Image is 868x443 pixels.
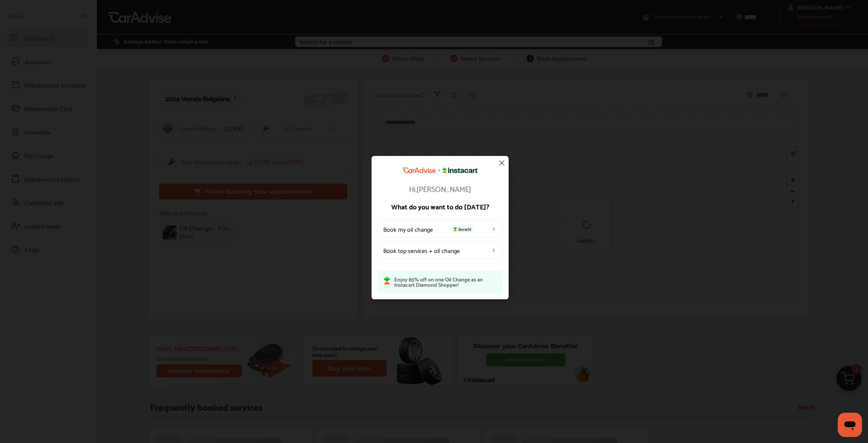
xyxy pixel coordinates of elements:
img: instacart-icon.73bd83c2.svg [384,276,390,285]
p: Hi, [PERSON_NAME] [378,185,503,192]
a: Book top services + oil change [378,242,503,259]
img: instacart-icon.73bd83c2.svg [452,227,458,231]
img: left_arrow_icon.0f472efe.svg [491,226,497,232]
p: What do you want to do [DATE]? [378,203,503,210]
a: Book my oil changeBenefit [378,220,503,238]
img: left_arrow_icon.0f472efe.svg [491,247,497,253]
span: Benefit [450,226,474,232]
p: Enjoy 85% off on one Oil Change as an Instacart Diamond Shopper! [394,276,496,287]
img: close-icon.a004319c.svg [497,158,506,167]
iframe: Button to launch messaging window [838,413,862,437]
img: CarAdvise Instacart Logo [403,167,478,173]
